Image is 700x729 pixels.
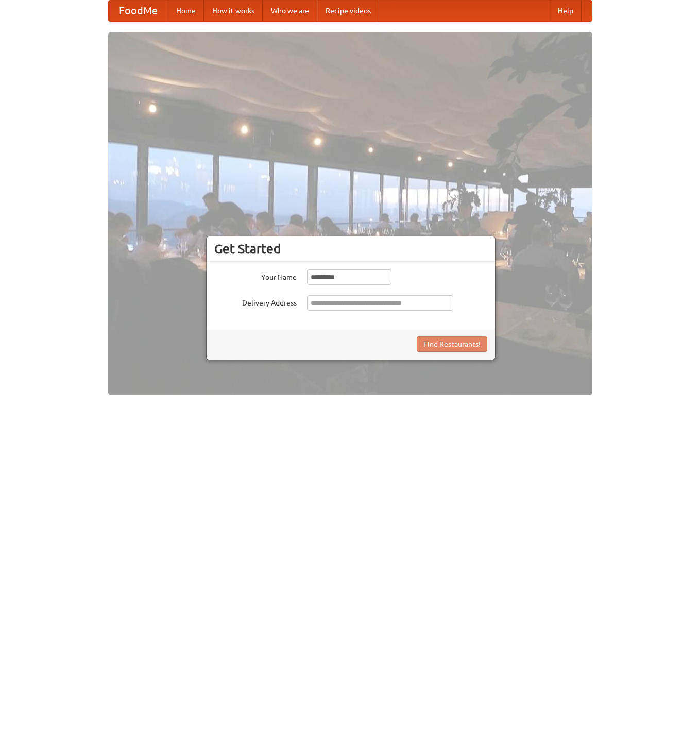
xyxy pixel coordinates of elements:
[214,269,297,282] label: Your Name
[109,1,168,21] a: FoodMe
[168,1,204,21] a: Home
[317,1,379,21] a: Recipe videos
[550,1,582,21] a: Help
[214,295,297,308] label: Delivery Address
[204,1,263,21] a: How it works
[214,241,487,257] h3: Get Started
[417,336,487,352] button: Find Restaurants!
[263,1,317,21] a: Who we are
